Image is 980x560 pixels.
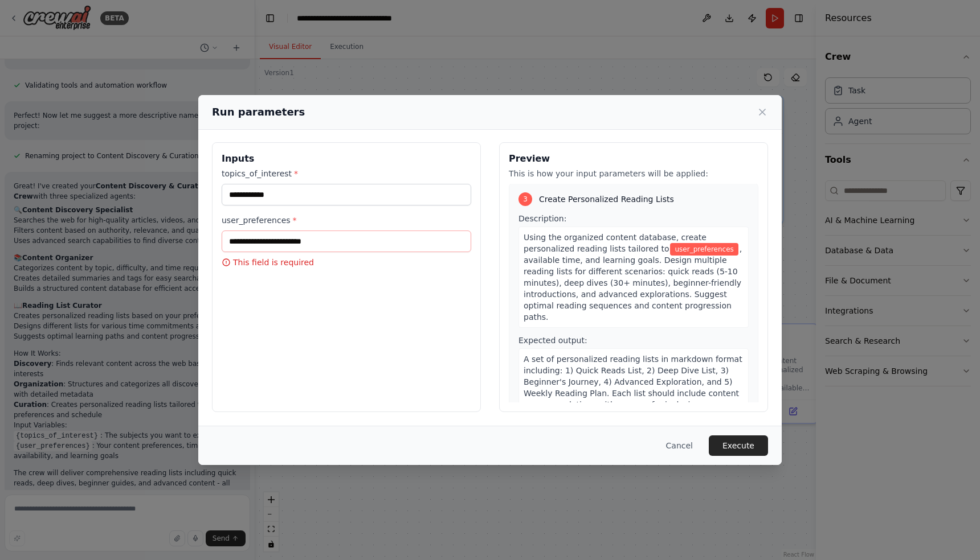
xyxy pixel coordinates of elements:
[539,193,674,205] span: Create Personalized Reading Lists
[670,243,738,256] span: Variable: user_preferences
[518,214,566,223] span: Description:
[518,192,532,206] div: 3
[709,435,768,456] button: Execute
[524,244,742,322] span: , available time, and learning goals. Design multiple reading lists for different scenarios: quic...
[212,104,305,120] h2: Run parameters
[222,168,471,179] label: topics_of_interest
[518,336,587,345] span: Expected output:
[222,152,471,166] h3: Inputs
[509,168,758,179] p: This is how your input parameters will be applied:
[222,215,471,226] label: user_preferences
[524,355,742,432] span: A set of personalized reading lists in markdown format including: 1) Quick Reads List, 2) Deep Di...
[657,435,702,456] button: Cancel
[509,152,758,166] h3: Preview
[222,257,471,268] p: This field is required
[524,233,707,253] span: Using the organized content database, create personalized reading lists tailored to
